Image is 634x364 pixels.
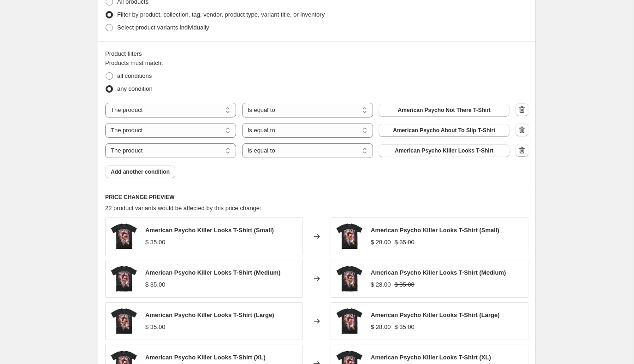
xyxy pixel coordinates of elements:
div: $ 28.00 [371,238,391,247]
img: Killer-Looks-T-Shirt_80x.jpg [110,265,138,293]
h6: PRICE CHANGE PREVIEW [105,194,528,201]
strike: $ 35.00 [394,323,414,332]
div: $ 35.00 [145,323,165,332]
span: American Psycho Killer Looks T-Shirt (Small) [145,227,274,234]
span: American Psycho Killer Looks T-Shirt (Medium) [371,269,506,276]
strike: $ 35.00 [394,280,414,289]
img: Killer-Looks-T-Shirt_80x.jpg [110,223,138,250]
span: American Psycho Killer Looks T-Shirt (Large) [371,311,500,318]
span: American Psycho About To Slip T-Shirt [393,127,495,134]
div: $ 28.00 [371,323,391,332]
button: American Psycho Killer Looks T-Shirt [379,144,510,157]
img: Killer-Looks-T-Shirt_80x.jpg [110,307,138,335]
div: $ 28.00 [371,280,391,289]
span: American Psycho Killer Looks T-Shirt (XL) [371,354,491,361]
strike: $ 35.00 [394,238,414,247]
img: Killer-Looks-T-Shirt_80x.jpg [336,265,363,293]
span: Products must match: [105,59,163,66]
span: Add another condition [111,168,170,176]
img: Killer-Looks-T-Shirt_80x.jpg [336,223,363,250]
span: American Psycho Killer Looks T-Shirt (XL) [145,354,266,361]
span: all conditions [117,72,152,79]
button: American Psycho About To Slip T-Shirt [379,124,510,137]
div: $ 35.00 [145,280,165,289]
span: Filter by product, collection, tag, vendor, product type, variant title, or inventory [117,11,325,18]
span: Select product variants individually [117,24,209,31]
div: $ 35.00 [145,238,165,247]
span: American Psycho Killer Looks T-Shirt [395,147,493,154]
span: American Psycho Not There T-Shirt [398,106,491,114]
span: American Psycho Killer Looks T-Shirt (Small) [371,227,499,234]
span: any condition [117,85,153,92]
div: Product filters [105,49,528,59]
span: American Psycho Killer Looks T-Shirt (Medium) [145,269,280,276]
span: American Psycho Killer Looks T-Shirt (Large) [145,311,274,318]
button: American Psycho Not There T-Shirt [379,104,510,117]
button: Add another condition [105,165,175,178]
img: Killer-Looks-T-Shirt_80x.jpg [336,307,363,335]
span: 22 product variants would be affected by this price change: [105,205,261,211]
